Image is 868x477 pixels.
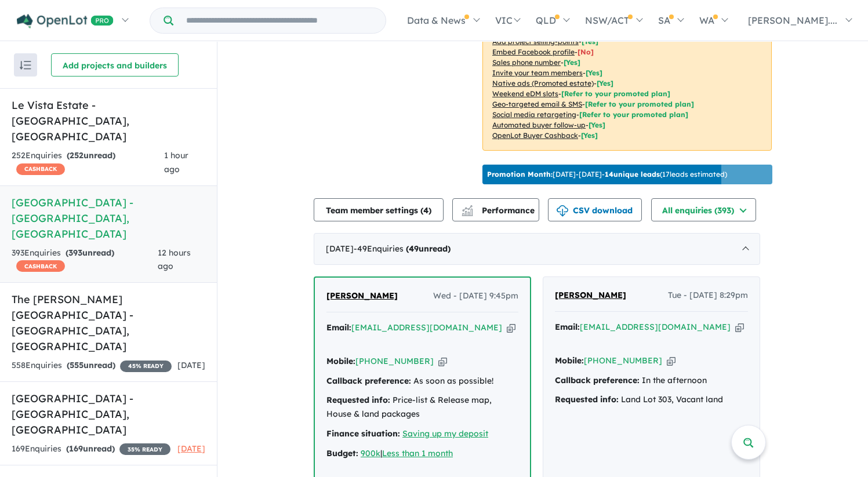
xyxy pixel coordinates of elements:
div: 558 Enquir ies [12,359,172,373]
button: CSV download [548,198,642,221]
button: Copy [735,321,744,333]
div: As soon as possible! [326,374,518,388]
u: Social media retargeting [492,110,576,119]
strong: ( unread) [66,247,114,258]
b: Promotion Month: [487,170,553,179]
strong: Callback preference: [555,375,640,385]
img: sort.svg [20,61,31,70]
a: Saving up my deposit [402,428,488,439]
strong: Email: [326,322,351,333]
img: download icon [557,205,568,217]
div: In the afternoon [555,374,748,388]
span: [Yes] [589,121,605,129]
span: [DATE] [177,443,205,454]
button: Add projects and builders [51,53,179,77]
span: [PERSON_NAME] [555,290,626,300]
button: Performance [452,198,539,221]
img: line-chart.svg [462,205,473,212]
a: [PHONE_NUMBER] [584,355,662,366]
a: Less than 1 month [382,448,453,458]
span: [ Yes ] [564,58,580,67]
strong: Mobile: [326,356,355,366]
span: - 49 Enquir ies [354,243,451,254]
span: 555 [70,360,83,370]
span: [DATE] [177,360,205,370]
u: Invite your team members [492,68,583,77]
h5: Le Vista Estate - [GEOGRAPHIC_DATA] , [GEOGRAPHIC_DATA] [12,97,205,144]
span: 35 % READY [119,443,170,455]
strong: Email: [555,322,580,332]
a: 900k [361,448,380,458]
span: [ No ] [578,48,594,56]
u: Weekend eDM slots [492,89,558,98]
span: [PERSON_NAME] [326,290,398,301]
span: 45 % READY [120,361,172,372]
strong: Requested info: [326,395,390,405]
div: Price-list & Release map, House & land packages [326,394,518,421]
a: [PERSON_NAME] [555,289,626,303]
u: Native ads (Promoted estate) [492,79,594,88]
span: CASHBACK [16,163,65,175]
u: Geo-targeted email & SMS [492,100,582,108]
strong: ( unread) [67,150,115,161]
u: OpenLot Buyer Cashback [492,131,578,140]
u: Embed Facebook profile [492,48,575,56]
strong: Budget: [326,448,358,458]
strong: ( unread) [67,360,115,370]
div: | [326,447,518,461]
a: [EMAIL_ADDRESS][DOMAIN_NAME] [580,322,731,332]
span: 169 [69,443,83,454]
a: [PERSON_NAME] [326,289,398,303]
span: 1 hour ago [164,150,188,174]
span: 252 [70,150,83,161]
div: 393 Enquir ies [12,246,158,274]
span: [Yes] [597,79,613,88]
button: Copy [438,355,447,367]
strong: Callback preference: [326,376,411,386]
input: Try estate name, suburb, builder or developer [176,8,383,33]
span: CASHBACK [16,260,65,272]
span: [Refer to your promoted plan] [585,100,694,108]
h5: [GEOGRAPHIC_DATA] - [GEOGRAPHIC_DATA] , [GEOGRAPHIC_DATA] [12,391,205,438]
strong: ( unread) [406,243,451,254]
span: 12 hours ago [158,247,191,272]
strong: Requested info: [555,394,619,405]
span: Wed - [DATE] 9:45pm [433,289,518,303]
p: [DATE] - [DATE] - ( 17 leads estimated) [487,169,727,180]
strong: Finance situation: [326,428,400,439]
a: [PHONE_NUMBER] [355,356,434,366]
img: Openlot PRO Logo White [17,14,114,28]
button: Copy [667,355,675,367]
h5: [GEOGRAPHIC_DATA] - [GEOGRAPHIC_DATA] , [GEOGRAPHIC_DATA] [12,195,205,242]
strong: ( unread) [66,443,115,454]
u: Add project selling-points [492,37,579,46]
span: [ Yes ] [582,37,598,46]
div: 252 Enquir ies [12,149,164,177]
span: 49 [409,243,419,254]
span: 393 [68,247,82,258]
u: Automated buyer follow-up [492,121,586,129]
button: Team member settings (4) [314,198,444,221]
u: Sales phone number [492,58,561,67]
span: Performance [463,205,535,216]
span: 4 [423,205,428,216]
b: 14 unique leads [605,170,660,179]
span: [ Yes ] [586,68,602,77]
strong: Mobile: [555,355,584,366]
button: Copy [507,322,515,334]
span: [Refer to your promoted plan] [561,89,670,98]
h5: The [PERSON_NAME][GEOGRAPHIC_DATA] - [GEOGRAPHIC_DATA] , [GEOGRAPHIC_DATA] [12,292,205,354]
span: Tue - [DATE] 8:29pm [668,289,748,303]
span: [Refer to your promoted plan] [579,110,688,119]
a: [EMAIL_ADDRESS][DOMAIN_NAME] [351,322,502,333]
div: [DATE] [314,233,760,265]
img: bar-chart.svg [462,209,473,216]
div: 169 Enquir ies [12,442,170,456]
button: All enquiries (393) [651,198,756,221]
span: [Yes] [581,131,598,140]
div: Land Lot 303, Vacant land [555,393,748,407]
span: [PERSON_NAME].... [748,14,837,26]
